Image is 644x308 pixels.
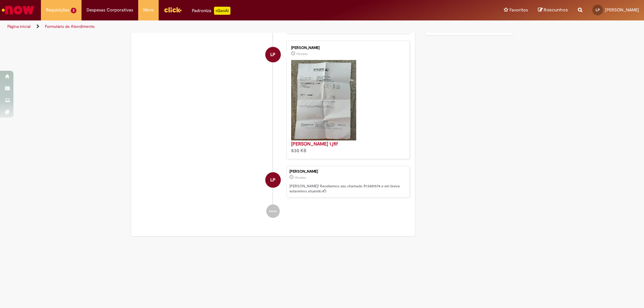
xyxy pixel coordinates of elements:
[291,140,403,154] div: 830 KB
[5,20,424,33] ul: Trilhas de página
[296,52,308,56] time: 12/08/2025 09:39:28
[509,7,528,13] span: Favoritos
[214,7,230,15] p: +GenAi
[1,3,35,17] img: ServiceNow
[87,7,133,13] span: Despesas Corporativas
[605,7,639,13] span: [PERSON_NAME]
[294,176,306,180] time: 12/08/2025 09:39:56
[143,7,154,13] span: More
[265,47,281,62] div: Leonardo Mendes Pimenta
[296,52,308,56] span: 17d atrás
[291,46,403,50] div: [PERSON_NAME]
[270,47,275,63] span: LP
[45,24,95,29] a: Formulário de Atendimento
[265,172,281,188] div: Leonardo Mendes Pimenta
[164,5,182,15] img: click_logo_yellow_360x200.png
[291,141,338,147] a: [PERSON_NAME] 1.jfif
[270,172,275,188] span: LP
[544,7,568,13] span: Rascunhos
[71,8,76,13] span: 2
[46,7,69,13] span: Requisições
[289,184,406,194] p: [PERSON_NAME]! Recebemos seu chamado R13401574 e em breve estaremos atuando.
[538,7,568,13] a: Rascunhos
[7,24,31,29] a: Página inicial
[596,8,600,12] span: LP
[294,176,306,180] span: 17d atrás
[136,166,410,198] li: Leonardo Mendes Pimenta
[289,170,406,174] div: [PERSON_NAME]
[192,7,230,15] div: Padroniza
